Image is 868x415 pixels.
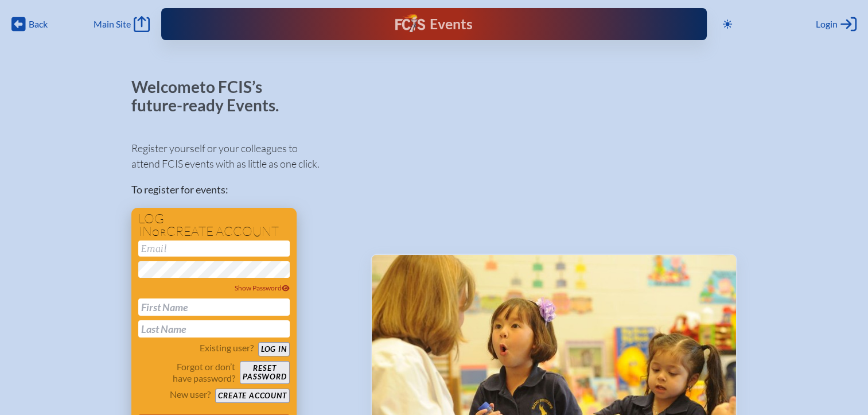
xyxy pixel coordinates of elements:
[131,182,352,197] p: To register for events:
[152,227,166,238] span: or
[94,16,150,32] a: Main Site
[29,18,48,30] span: Back
[200,342,254,354] p: Existing user?
[131,78,292,114] p: Welcome to FCIS’s future-ready Events.
[138,361,236,384] p: Forgot or don’t have password?
[131,141,352,172] p: Register yourself or your colleagues to attend FCIS events with as little as one click.
[94,18,131,30] span: Main Site
[138,320,290,338] input: Last Name
[138,212,290,238] h1: Log in create account
[138,298,290,316] input: First Name
[240,361,289,384] button: Resetpassword
[816,18,838,30] span: Login
[316,14,552,34] div: FCIS Events — Future ready
[170,389,211,400] p: New user?
[215,389,289,403] button: Create account
[138,241,290,257] input: Email
[258,342,290,356] button: Log in
[235,284,290,292] span: Show Password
